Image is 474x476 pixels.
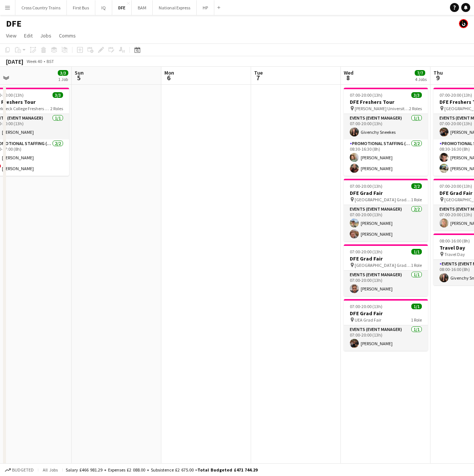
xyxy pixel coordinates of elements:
span: 6 [163,73,174,82]
app-job-card: 07:00-20:00 (13h)2/2DFE Grad Fair [GEOGRAPHIC_DATA] Grad Fair1 RoleEvents (Event Manager)2/207:00... [344,179,428,241]
button: Cross Country Trains [15,0,67,15]
span: 1/1 [411,304,422,309]
span: 07:00-20:00 (13h) [350,92,382,98]
app-card-role: Events (Event Manager)1/107:00-20:00 (13h)[PERSON_NAME] [344,325,428,351]
span: Thu [433,69,443,76]
a: Edit [21,31,36,40]
span: All jobs [41,467,59,473]
app-job-card: 07:00-20:00 (13h)3/3DFE Freshers Tour [PERSON_NAME] University Freshers Fair2 RolesEvents (Event ... [344,88,428,176]
span: 5 [74,73,84,82]
span: 07:00-20:00 (13h) [350,183,382,189]
span: 7/7 [415,70,425,76]
span: View [6,32,17,39]
span: 07:00-20:00 (13h) [439,183,472,189]
a: View [3,31,20,40]
span: UEA Grad Fair [355,317,381,323]
span: 3/3 [411,92,422,98]
a: Jobs [37,31,54,40]
div: [DATE] [6,58,23,65]
h1: DFE [6,18,21,29]
app-card-role: Events (Event Manager)1/107:00-20:00 (13h)Givenchy Sneekes [344,114,428,139]
span: [GEOGRAPHIC_DATA] Grad Fair [355,262,411,268]
button: National Express [153,0,197,15]
span: 07:00-20:00 (13h) [350,249,382,254]
span: Mon [164,69,174,76]
app-job-card: 07:00-20:00 (13h)1/1DFE Grad Fair [GEOGRAPHIC_DATA] Grad Fair1 RoleEvents (Event Manager)1/107:00... [344,244,428,296]
button: DFE [112,0,132,15]
span: 1/1 [411,249,422,254]
span: 07:00-20:00 (13h) [439,92,472,98]
app-job-card: 07:00-20:00 (13h)1/1DFE Grad Fair UEA Grad Fair1 RoleEvents (Event Manager)1/107:00-20:00 (13h)[P... [344,299,428,351]
span: 2 Roles [409,106,422,111]
button: IQ [95,0,112,15]
button: Budgeted [4,466,35,474]
span: Week 40 [25,58,44,64]
div: 4 Jobs [415,76,427,82]
h3: DFE Grad Fair [344,190,428,196]
button: BAM [132,0,153,15]
span: 3/3 [58,70,68,76]
span: 2/2 [411,183,422,189]
a: Comms [56,31,79,40]
app-card-role: Promotional Staffing (Brand Ambassadors)2/208:30-16:30 (8h)[PERSON_NAME][PERSON_NAME] [344,139,428,176]
span: Total Budgeted £471 744.29 [197,467,257,473]
span: Sun [75,69,84,76]
div: 1 Job [58,76,68,82]
span: 1 Role [411,317,422,323]
span: [PERSON_NAME] University Freshers Fair [355,106,409,111]
span: 1 Role [411,262,422,268]
app-card-role: Events (Event Manager)1/107:00-20:00 (13h)[PERSON_NAME] [344,271,428,296]
span: 3/3 [53,92,63,98]
div: BST [47,58,54,64]
span: Jobs [40,32,51,39]
span: Travel Day [444,251,465,257]
span: Edit [24,32,33,39]
div: Salary £466 981.29 + Expenses £2 088.00 + Subsistence £2 675.00 = [66,467,257,473]
span: 2 Roles [50,106,63,111]
span: Comms [59,32,76,39]
span: [GEOGRAPHIC_DATA] Grad Fair [355,197,411,202]
button: First Bus [67,0,95,15]
h3: DFE Freshers Tour [344,99,428,105]
button: HP [197,0,214,15]
span: 07:00-20:00 (13h) [350,304,382,309]
app-user-avatar: Tim Bodenham [459,19,468,28]
h3: DFE Grad Fair [344,310,428,317]
span: Wed [344,69,354,76]
span: 1 Role [411,197,422,202]
span: Budgeted [12,467,34,473]
h3: DFE Grad Fair [344,255,428,262]
span: 9 [432,73,443,82]
span: Tue [254,69,263,76]
span: 08:00-16:00 (8h) [439,238,470,244]
span: 7 [253,73,263,82]
span: 8 [343,73,354,82]
app-card-role: Events (Event Manager)2/207:00-20:00 (13h)[PERSON_NAME][PERSON_NAME] [344,205,428,241]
